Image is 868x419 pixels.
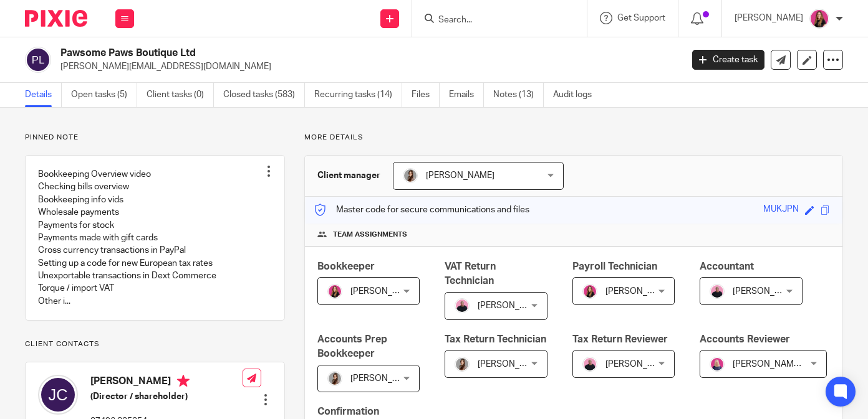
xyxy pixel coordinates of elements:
img: 22.png [327,371,342,386]
span: [PERSON_NAME] [350,374,419,383]
p: Client contacts [25,339,285,349]
h4: [PERSON_NAME] [90,375,243,390]
p: Master code for secure communications and files [314,204,529,216]
input: Search [437,15,549,26]
img: 17.png [809,9,829,29]
img: 22.png [455,357,470,372]
span: [PERSON_NAME] [478,301,546,310]
span: Team assignments [333,230,407,240]
p: Pinned note [25,133,285,143]
h5: (Director / shareholder) [90,390,243,403]
a: Create task [692,50,764,70]
a: Client tasks (0) [147,83,214,107]
img: Bio%20-%20Kemi%20.png [710,284,725,299]
span: Tax Return Reviewer [572,334,668,344]
a: Details [25,83,62,107]
span: [PERSON_NAME] [350,287,419,296]
a: Audit logs [553,83,601,107]
img: svg%3E [38,375,78,415]
span: VAT Return Technician [445,261,496,286]
a: Files [412,83,440,107]
img: 17.png [582,284,597,299]
span: [PERSON_NAME] FCCA [733,360,826,369]
span: [PERSON_NAME] [605,360,674,369]
span: Bookkeeper [317,261,375,271]
img: Cheryl%20Sharp%20FCCA.png [710,357,725,372]
a: Open tasks (5) [71,83,137,107]
h3: Client manager [317,169,380,182]
span: Accounts Prep Bookkeeper [317,334,387,359]
i: Primary [177,375,190,387]
img: 17.png [327,284,342,299]
span: Accountant [700,261,754,271]
span: [PERSON_NAME] [733,287,801,296]
span: [PERSON_NAME] [426,171,494,180]
img: Bio%20-%20Kemi%20.png [455,298,470,313]
a: Closed tasks (583) [223,83,305,107]
a: Recurring tasks (14) [314,83,402,107]
img: Pixie [25,10,87,27]
div: MUKJPN [763,203,799,217]
a: Emails [449,83,484,107]
a: Notes (13) [493,83,544,107]
span: Get Support [617,14,665,22]
p: More details [304,133,843,143]
span: [PERSON_NAME] [478,360,546,369]
span: [PERSON_NAME] [605,287,674,296]
p: [PERSON_NAME] [735,12,803,24]
span: Accounts Reviewer [700,334,790,344]
span: Payroll Technician [572,261,657,271]
p: [PERSON_NAME][EMAIL_ADDRESS][DOMAIN_NAME] [60,60,673,73]
img: 22.png [403,168,418,183]
h2: Pawsome Paws Boutique Ltd [60,47,551,60]
img: svg%3E [25,47,51,73]
img: Bio%20-%20Kemi%20.png [582,357,597,372]
span: Tax Return Technician [445,334,546,344]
